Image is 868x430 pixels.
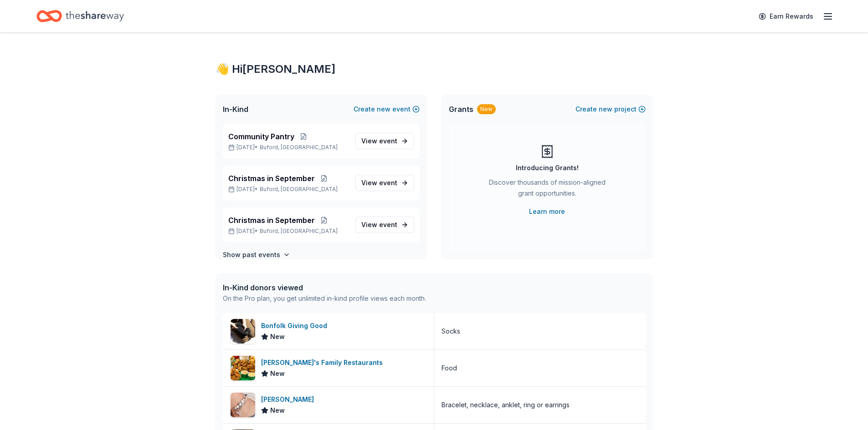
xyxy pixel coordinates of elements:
span: New [270,405,285,416]
div: In-Kind donors viewed [223,282,426,293]
span: Buford, [GEOGRAPHIC_DATA] [260,228,338,235]
div: Socks [442,326,460,337]
span: new [599,104,612,115]
span: Grants [449,104,473,115]
p: [DATE] • [228,228,348,235]
span: Buford, [GEOGRAPHIC_DATA] [260,144,338,151]
a: View event [355,175,414,191]
span: event [379,179,397,187]
span: In-Kind [223,104,248,115]
span: event [379,221,397,228]
span: View [361,136,397,147]
span: Community Pantry [228,131,294,142]
a: Learn more [529,206,565,217]
div: Bracelet, necklace, anklet, ring or earrings [442,400,570,410]
p: [DATE] • [228,186,348,193]
button: Show past events [223,249,290,260]
img: Image for Lizzy James [231,393,255,417]
a: Home [36,5,124,27]
div: Discover thousands of mission-aligned grant opportunities. [485,177,609,202]
div: [PERSON_NAME] [261,394,318,405]
button: Createnewproject [575,104,646,115]
div: New [477,104,496,114]
span: new [377,104,390,115]
a: View event [355,217,414,233]
span: View [361,177,397,188]
a: View event [355,133,414,149]
span: Christmas in September [228,173,315,184]
img: Image for Bonfolk Giving Good [231,319,255,344]
div: On the Pro plan, you get unlimited in-kind profile views each month. [223,293,426,304]
a: Earn Rewards [753,8,819,25]
div: Introducing Grants! [516,162,579,173]
span: View [361,219,397,230]
div: 👋 Hi [PERSON_NAME] [216,62,653,76]
p: [DATE] • [228,144,348,151]
div: Food [442,363,457,374]
span: New [270,368,285,379]
div: [PERSON_NAME]'s Family Restaurants [261,357,386,368]
img: Image for Jack's Family Restaurants [231,356,255,380]
span: Christmas in September [228,215,315,226]
span: New [270,331,285,342]
span: event [379,137,397,145]
button: Createnewevent [354,104,420,115]
h4: Show past events [223,249,280,260]
span: Buford, [GEOGRAPHIC_DATA] [260,186,338,193]
div: Bonfolk Giving Good [261,320,331,331]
